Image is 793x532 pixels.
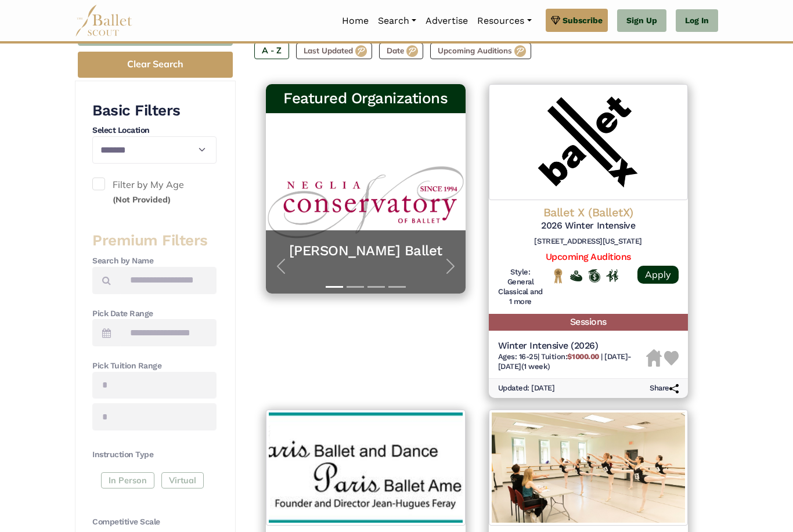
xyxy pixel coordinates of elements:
[637,266,679,284] a: Apply
[546,251,631,262] a: Upcoming Auditions
[277,242,454,260] a: [PERSON_NAME] Ballet
[326,280,343,294] button: Slide 1
[646,349,662,367] img: Housing Unavailable
[676,9,718,32] a: Log In
[498,340,647,352] h5: Winter Intensive (2026)
[254,42,289,59] label: A - Z
[541,352,601,361] span: Tuition:
[498,383,555,393] h6: Updated: [DATE]
[92,101,217,121] h3: Basic Filters
[266,410,466,526] img: Logo
[430,43,531,59] label: Upcoming Auditions
[489,410,689,526] img: Logo
[489,314,689,331] h5: Sessions
[373,9,421,33] a: Search
[606,269,618,282] img: In Person
[664,351,679,365] img: Heart
[563,14,603,27] span: Subscribe
[113,194,171,205] small: (Not Provided)
[92,255,217,267] h4: Search by Name
[498,352,538,361] span: Ages: 16-25
[379,43,423,59] label: Date
[617,9,666,32] a: Sign Up
[92,308,217,320] h4: Pick Date Range
[92,360,217,372] h4: Pick Tuition Range
[92,125,217,136] h4: Select Location
[498,237,679,247] h6: [STREET_ADDRESS][US_STATE]
[367,280,385,294] button: Slide 3
[567,352,599,361] b: $1000.00
[120,267,217,294] input: Search by names...
[498,220,679,232] h5: 2026 Winter Intensive
[92,516,217,528] h4: Competitive Scale
[275,89,456,108] h3: Featured Organizations
[337,9,373,33] a: Home
[78,52,233,78] button: Clear Search
[588,269,600,283] img: Offers Scholarship
[347,280,364,294] button: Slide 2
[498,205,679,220] h4: Ballet X (BalletX)
[498,352,632,371] span: [DATE]-[DATE] (1 week)
[546,9,608,32] a: Subscribe
[552,268,564,283] img: National
[650,383,679,393] h6: Share
[296,43,372,59] label: Last Updated
[92,449,217,461] h4: Instruction Type
[388,280,406,294] button: Slide 4
[92,231,217,251] h3: Premium Filters
[570,270,582,281] img: Offers Financial Aid
[551,14,560,27] img: gem.svg
[489,84,689,200] img: Logo
[92,178,217,207] label: Filter by My Age
[421,9,473,33] a: Advertise
[473,9,536,33] a: Resources
[498,352,647,372] h6: | |
[498,267,543,307] h6: Style: General Classical and 1 more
